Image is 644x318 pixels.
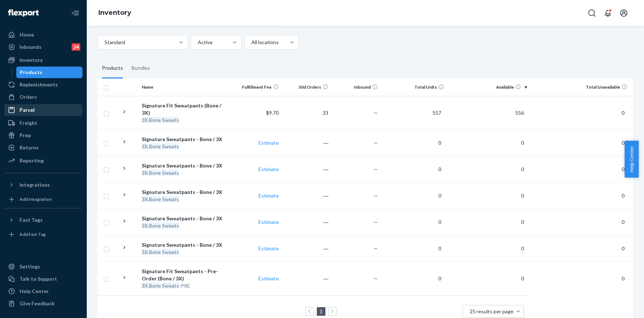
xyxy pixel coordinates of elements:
[282,130,331,156] td: ―
[435,192,444,199] span: 0
[259,166,279,172] a: Estimate
[619,166,627,172] span: 0
[4,229,82,240] a: Add Fast Tag
[601,6,615,20] button: Open notifications
[4,261,82,272] a: Settings
[619,275,627,281] span: 0
[435,245,444,251] span: 0
[20,106,35,114] div: Parcel
[162,170,179,176] em: Sweats
[162,143,179,149] em: Sweats
[72,43,80,51] div: 24
[619,219,627,225] span: 0
[435,166,444,172] span: 0
[4,155,82,166] a: Reporting
[4,273,82,285] a: Talk to Support
[20,181,50,188] div: Integrations
[619,140,627,146] span: 0
[142,162,229,169] div: Signature Sweatpants - Bone / 3X
[142,117,148,123] em: 3X
[197,39,198,46] input: Active
[4,29,82,41] a: Home
[149,170,161,176] em: Bone
[142,196,148,202] em: 3X
[20,263,40,270] div: Settings
[16,67,83,78] a: Products
[149,143,161,149] em: Bone
[142,222,148,229] em: 3X
[381,79,447,96] th: Total Units
[518,192,527,199] span: 0
[142,102,229,116] div: Signature Fit Sweatpants (Bone / 3X)
[4,214,82,226] button: Fast Tags
[259,140,279,146] a: Estimate
[142,188,229,196] div: Signature Sweatpants - Bone / 3X
[20,144,39,151] div: Returns
[619,245,627,251] span: 0
[142,143,229,150] div: .
[259,192,279,199] a: Estimate
[20,216,43,224] div: Fast Tags
[162,249,179,255] em: Sweats
[4,142,82,153] a: Returns
[162,222,179,229] em: Sweats
[20,119,37,127] div: Freight
[282,209,331,235] td: ―
[259,275,279,281] a: Estimate
[282,79,331,96] th: 30d Orders
[139,79,232,96] th: Name
[162,196,179,202] em: Sweats
[149,117,161,123] em: Bone
[98,9,131,17] a: Inventory
[149,196,161,202] em: Bone
[374,219,378,225] span: —
[518,140,527,146] span: 0
[8,9,39,17] img: Flexport logo
[430,110,444,116] span: 557
[619,192,627,199] span: 0
[20,93,37,101] div: Orders
[142,196,229,203] div: .
[617,6,631,20] button: Open account menu
[4,117,82,129] a: Freight
[142,249,148,255] em: 3X
[20,288,49,295] div: Help Center
[142,268,229,282] div: Signature Fit Sweatpants - Pre-Order (Bone / 3X)
[447,79,530,96] th: Available
[104,39,105,46] input: Standard
[282,156,331,182] td: ―
[4,54,82,66] a: Inventory
[149,249,161,255] em: Bone
[20,196,52,202] div: Add Integration
[619,110,627,116] span: 0
[259,245,279,251] a: Estimate
[282,96,331,130] td: 33
[435,140,444,146] span: 0
[512,110,527,116] span: 556
[142,241,229,249] div: Signature Sweatpants - Bone / 3X
[142,283,148,289] em: 3X
[162,117,179,123] em: Sweats
[624,141,639,178] button: Help Center
[142,222,229,229] div: .
[4,285,82,297] a: Help Center
[282,182,331,209] td: ―
[149,222,161,229] em: Bone
[259,219,279,225] a: Estimate
[20,43,42,51] div: Inbounds
[374,192,378,199] span: —
[518,275,527,281] span: 0
[374,166,378,172] span: —
[20,69,42,76] div: Products
[518,219,527,225] span: 0
[68,6,82,20] button: Close Navigation
[282,262,331,295] td: ―
[142,282,229,289] div: . -PRE
[374,245,378,251] span: —
[232,79,282,96] th: Fulfillment Fee
[20,132,31,139] div: Prep
[142,116,229,124] div: .
[470,308,513,314] span: 25 results per page
[162,283,179,289] em: Sweats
